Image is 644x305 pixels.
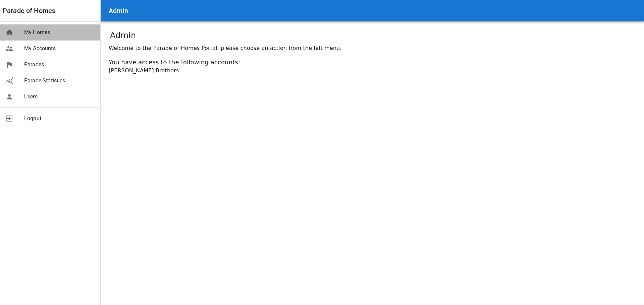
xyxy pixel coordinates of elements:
[109,5,128,16] h6: Admin
[24,45,95,53] span: My Accounts
[24,77,95,85] span: Parade Statistics
[109,58,636,67] div: You have access to the following accounts:
[24,115,95,123] span: Logout
[110,29,136,42] h1: Admin
[3,5,55,16] a: Parade of Homes
[24,28,95,36] span: My Homes
[24,93,95,101] span: Users
[109,67,636,75] div: [PERSON_NAME] Brothers
[24,61,95,69] span: Parades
